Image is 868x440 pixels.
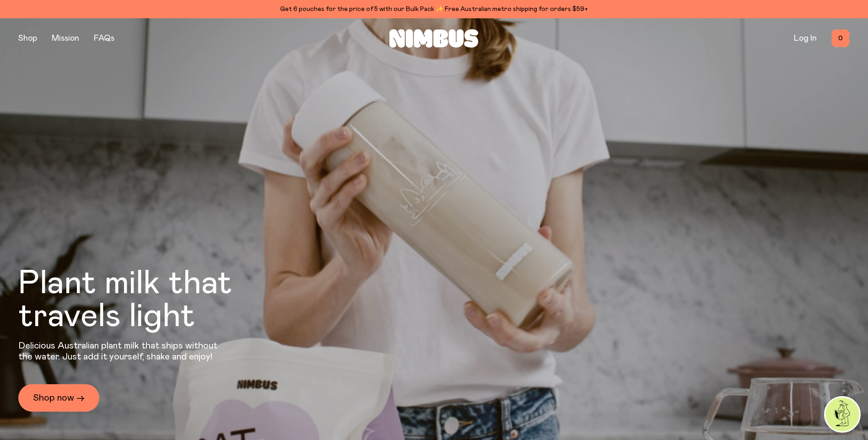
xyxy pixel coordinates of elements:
img: agent [825,397,859,431]
a: Shop now → [18,384,99,412]
button: 0 [831,29,850,48]
a: Log In [794,34,817,43]
a: Mission [52,34,79,43]
h1: Plant milk that travels light [18,267,282,333]
div: Get 6 pouches for the price of 5 with our Bulk Pack ✨ Free Australian metro shipping for orders $59+ [18,4,850,15]
a: FAQs [94,34,114,43]
p: Delicious Australian plant milk that ships without the water. Just add it yourself, shake and enjoy! [18,340,223,362]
